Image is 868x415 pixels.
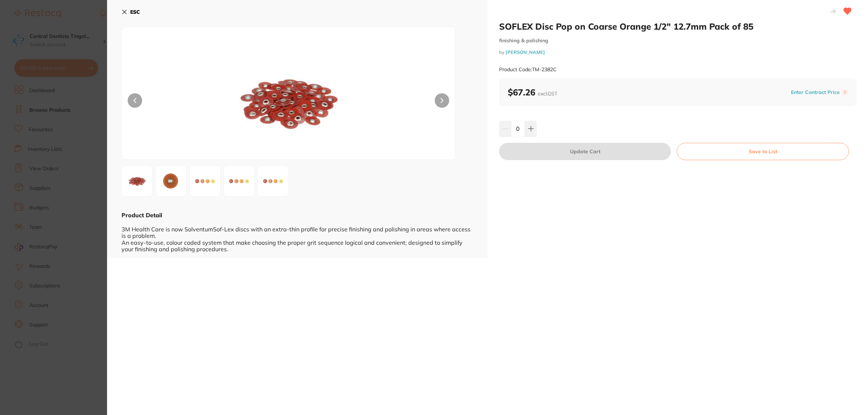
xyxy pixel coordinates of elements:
b: $67.26 [508,87,557,98]
img: XzUuanBn [260,168,286,194]
img: XzIuanBn [158,168,184,194]
small: by [499,50,856,55]
button: ESC [122,6,140,18]
small: Product Code: TM-2382C [499,67,557,73]
b: ESC [130,9,140,15]
label: i [842,89,848,95]
img: LmpwZw [188,45,388,159]
button: Update Cart [499,143,671,160]
img: XzQuanBn [226,168,252,194]
button: Save to List [677,143,849,160]
span: excl. GST [538,90,557,97]
b: Product Detail [122,211,162,219]
img: LmpwZw [124,168,150,194]
a: [PERSON_NAME] [506,49,545,55]
button: Enter Contract Price [789,89,842,96]
div: 3M Health Care is now SolventumSof-Lex discs with an extra-thin profile for precise finishing and... [122,219,473,252]
img: XzMuanBn [192,168,218,194]
h2: SOFLEX Disc Pop on Coarse Orange 1/2" 12.7mm Pack of 85 [499,21,856,32]
small: finishing & polishing [499,38,856,44]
